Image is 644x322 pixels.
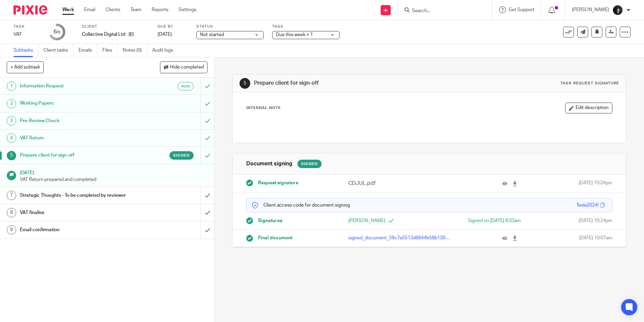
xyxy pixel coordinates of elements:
[252,202,350,209] p: Client access code for document signing
[57,30,60,34] small: /9
[179,6,196,13] a: Settings
[20,81,136,91] h1: Information Request
[7,99,16,108] div: 2
[152,6,168,13] a: Reports
[20,98,136,108] h1: Working Papers
[196,24,264,29] label: Status
[78,44,97,57] a: Emails
[20,116,136,126] h1: Pre-Review Check
[258,180,298,186] span: Request signature
[579,235,612,241] span: [DATE] 10:07am
[579,217,612,224] span: [DATE] 10:24pm
[239,78,250,89] div: 5
[13,44,38,57] a: Subtasks
[7,208,16,217] div: 8
[246,105,281,111] p: Internal Note
[7,151,16,160] div: 5
[20,168,208,176] h1: [DATE]
[272,24,340,29] label: Tags
[246,160,292,167] h1: Document signing
[509,7,535,12] span: Get Support
[13,31,40,38] div: VAT
[200,32,224,37] span: Not started
[348,180,450,187] p: CDJUL.pdf
[258,217,282,224] span: Signatures
[7,81,16,91] div: 1
[123,44,147,57] a: Notes (0)
[152,44,178,57] a: Audit logs
[276,32,313,37] span: Due this week + 1
[178,82,194,90] div: Auto
[173,153,190,158] span: Signed
[105,6,120,13] a: Clients
[348,235,450,241] p: signed_document_59c7a5513d6644b58b139c607b5d40dd.pdf
[13,24,40,29] label: Task
[560,81,619,86] div: Task request signature
[7,61,44,73] button: + Add subtask
[7,133,16,143] div: 4
[158,32,172,37] span: [DATE]
[20,190,136,200] h1: Strategic Thoughts - To be completed by reviewer
[62,6,74,13] a: Work
[20,133,136,143] h1: VAT Return
[160,61,207,73] button: Hide completed
[572,6,609,13] p: [PERSON_NAME]
[579,180,612,187] span: [DATE] 10:24pm
[20,208,136,218] h1: VAT finalise
[565,103,612,113] button: Edit description
[84,6,95,13] a: Email
[43,44,73,57] a: Client tasks
[440,217,521,224] div: Signed on [DATE] 8:33am
[348,217,429,224] p: [PERSON_NAME]
[82,24,149,29] label: Client
[130,6,141,13] a: Team
[13,5,47,15] img: Pixie
[20,176,208,183] p: VAT Return prepared and completed
[576,202,599,209] div: Tesla2024!
[158,24,188,29] label: Due by
[102,44,118,57] a: Files
[82,31,125,38] p: Collective Digital Ltd
[612,5,623,16] img: 455A2509.jpg
[20,225,136,235] h1: Email confirmation
[254,80,444,87] h1: Prepare client for sign-off
[7,225,16,235] div: 9
[20,150,136,160] h1: Prepare client for sign-off
[258,235,292,241] span: Final document
[411,8,472,14] input: Search
[170,65,204,70] span: Hide completed
[297,160,322,168] div: Signed
[7,116,16,126] div: 3
[54,28,60,36] div: 6
[7,191,16,200] div: 7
